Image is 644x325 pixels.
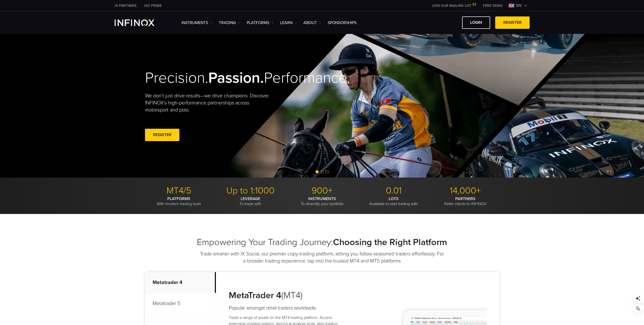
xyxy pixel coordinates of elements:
a: INFINOX MENU [479,3,507,8]
a: JOIN OUR MAILING LIST [428,4,479,8]
p: To diversify your portfolio [288,196,356,206]
a: REGISTER [495,16,530,29]
strong: PLATFORMS [167,196,190,201]
h4: Popular amongst retail traders worldwide. [229,305,349,312]
span: en [514,3,524,9]
strong: LEVERAGE [241,196,260,201]
strong: Choosing the Right Platform [333,237,447,248]
a: Learn [280,20,297,26]
p: 0.01 [360,185,428,196]
strong: PARTNERS [455,196,475,201]
p: Refer clients to INFINOX [431,196,499,206]
a: INFINOX Logo [115,19,166,26]
h3: (MT4) [229,290,349,301]
h2: Precision. Performance. [145,69,304,87]
a: TRADING [219,20,240,26]
span: Go to slide 2 [321,170,324,173]
p: To trade with [217,196,284,206]
p: Up to 1:1000 [217,185,284,196]
p: MT4/5 [145,185,213,196]
a: INFINOX [140,3,165,8]
a: INFINOX [111,3,140,8]
a: Instruments [181,20,213,26]
a: LOGIN [462,16,490,29]
a: ABOUT [303,20,321,26]
strong: LOTS [389,196,399,201]
p: Metatrader 5 [145,293,216,314]
a: REGISTER [145,129,179,141]
p: Metatrader 4 [145,272,216,293]
h2: Empowering Your Trading Journey: [145,237,499,248]
p: 900+ [288,185,356,196]
strong: INSTRUMENTS [308,196,336,201]
p: With modern trading tools [145,196,213,206]
strong: MetaTrader 4 [229,290,281,301]
a: PLATFORMS [247,20,274,26]
p: 14,000+ [431,185,499,196]
span: Go to slide 1 [316,170,319,173]
strong: Passion. [208,69,264,87]
a: SPONSORSHIPS [328,20,357,26]
p: Trade smarter with IX Social, our premier copy-trading platform, letting you follow seasoned trad... [199,250,445,265]
p: We don't just drive results—we drive champions. Discover INFINOX’s high-performance partnerships ... [145,92,273,114]
p: Available to start trading with [360,196,428,206]
span: Go to slide 3 [326,170,329,173]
